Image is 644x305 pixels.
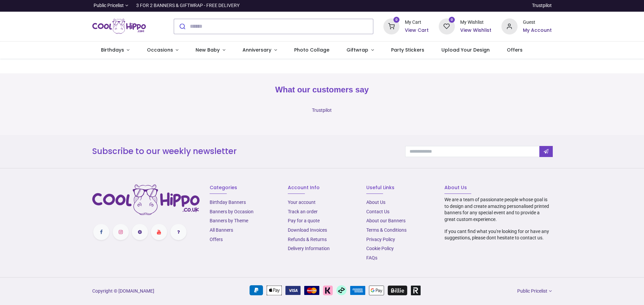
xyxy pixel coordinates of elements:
[288,218,320,223] a: Pay for a quote
[523,19,552,26] div: Guest
[92,42,138,59] a: Birthdays
[460,19,491,26] div: My Wishlist
[250,285,263,295] img: PayPal
[288,200,316,205] a: Your account
[94,2,124,9] span: Public Pricelist
[210,237,223,242] a: Offers
[366,246,394,251] a: Cookie Policy
[136,2,239,9] div: 3 FOR 2 BANNERS & GIFTWRAP - FREE DELIVERY
[405,27,429,34] a: View Cart
[391,47,424,53] span: Party Stickers
[405,19,429,26] div: My Cart
[234,42,285,59] a: Anniversary
[366,184,434,191] h6: Useful Links
[210,184,278,191] h6: Categories
[388,286,407,295] img: Billie
[285,286,301,295] img: VISA
[449,17,455,23] sup: 0
[516,288,552,295] a: Public Pricelist
[460,27,491,34] a: View Wishlist
[323,286,333,295] img: Klarna
[366,255,377,260] a: FAQs
[288,246,330,251] a: Delivery Information
[92,2,128,9] a: Public Pricelist
[338,42,382,59] a: Giftwrap
[210,209,254,214] a: Banners by Occasion
[210,227,233,233] a: All Banners
[294,47,329,53] span: Photo Collage
[336,285,346,295] img: Afterpay Clearpay
[366,227,407,233] a: Terms & Conditions
[366,237,395,242] a: Privacy Policy
[366,209,389,214] a: Contact Us
[523,27,552,34] a: My Account
[444,184,552,191] h6: About Us
[444,197,552,223] p: We are a team of passionate people whose goal is to design and create amazing personalised printe...
[92,17,146,36] a: Logo of Cool Hippo
[101,47,124,53] span: Birthdays
[366,200,385,205] a: About Us​
[304,286,319,295] img: MasterCard
[174,19,190,34] button: Submit
[267,286,282,295] img: Apple Pay
[288,184,356,191] h6: Account Info
[312,107,332,113] a: Trustpilot
[92,288,154,294] a: Copyright © [DOMAIN_NAME]
[92,17,146,36] img: Cool Hippo
[369,286,384,295] img: Google Pay
[350,286,365,295] img: American Express
[243,47,271,53] span: Anniversary
[444,228,552,241] p: If you cant find what you're looking for or have any suggestions, please dont hesitate to contact...
[288,237,327,242] a: Refunds & Returns
[346,47,368,53] span: Giftwrap
[439,23,455,28] a: 0
[517,288,547,295] span: Public Pricelist
[210,200,246,205] a: Birthday Banners
[147,47,173,53] span: Occasions
[411,286,421,295] img: Revolut Pay
[288,227,327,233] a: Download Invoices
[138,42,187,59] a: Occasions
[288,209,318,214] a: Track an order
[210,218,248,223] a: Banners by Theme
[383,23,399,28] a: 0
[441,47,490,53] span: Upload Your Design
[187,42,234,59] a: New Baby
[507,47,523,53] span: Offers
[366,218,406,223] a: About our Banners
[92,84,552,95] h2: What our customers say
[92,146,395,157] h3: Subscribe to our weekly newsletter
[196,47,220,53] span: New Baby
[393,17,400,23] sup: 0
[532,2,552,9] a: Trustpilot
